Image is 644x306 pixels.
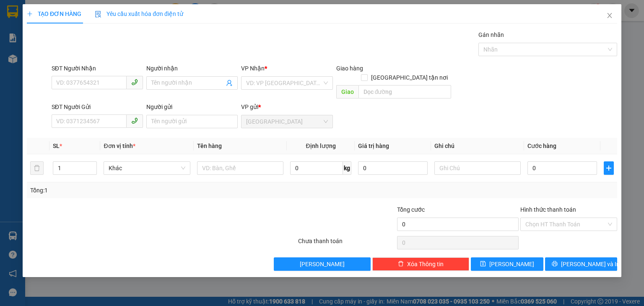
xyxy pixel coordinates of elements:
span: delete [398,261,404,267]
span: SL [53,143,60,149]
span: VP Nhận [241,65,265,72]
button: deleteXóa Thông tin [372,257,469,271]
div: Người gửi [146,102,238,112]
button: plus [604,161,614,175]
span: user-add [226,80,233,86]
span: printer [552,261,558,267]
span: Giao hàng [336,65,363,72]
div: Tổng: 1 [30,186,249,195]
span: Giá trị hàng [358,143,389,149]
span: phone [131,79,138,86]
span: Sài Gòn [246,115,327,128]
div: VP gửi [241,102,332,112]
input: Dọc đường [358,85,451,99]
span: [PERSON_NAME] và In [561,259,620,269]
span: Yêu cầu xuất hóa đơn điện tử [95,10,183,17]
div: Chưa thanh toán [297,236,396,251]
button: Close [598,4,621,28]
button: delete [30,161,44,175]
span: Đơn vị tính [104,143,135,149]
span: save [480,261,486,267]
span: phone [131,117,138,124]
span: Tên hàng [197,143,222,149]
div: SĐT Người Nhận [52,64,143,73]
input: Ghi Chú [434,161,521,175]
img: icon [95,11,101,18]
span: plus [604,165,613,171]
span: TẠO ĐƠN HÀNG [27,10,81,17]
div: Người nhận [146,64,238,73]
button: [PERSON_NAME] [273,257,370,271]
span: [GEOGRAPHIC_DATA] tận nơi [368,73,451,82]
span: kg [343,161,351,175]
div: SĐT Người Gửi [52,102,143,112]
th: Ghi chú [431,138,524,154]
button: printer[PERSON_NAME] và In [545,257,618,271]
span: close [606,12,613,19]
span: Giao [336,85,358,99]
button: save[PERSON_NAME] [471,257,543,271]
span: Định lượng [306,143,335,149]
span: Cước hàng [527,143,556,149]
span: Tổng cước [397,206,425,213]
input: 0 [358,161,428,175]
span: [PERSON_NAME] [300,259,345,269]
span: Khác [109,162,185,174]
input: VD: Bàn, Ghế [197,161,283,175]
span: plus [27,11,33,17]
span: [PERSON_NAME] [489,259,534,269]
label: Gán nhãn [478,31,504,38]
label: Hình thức thanh toán [520,206,576,213]
span: Xóa Thông tin [407,259,444,269]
